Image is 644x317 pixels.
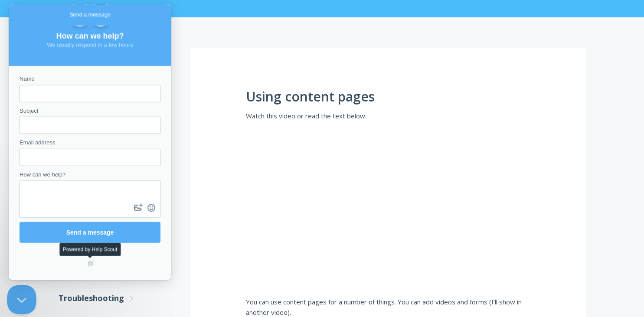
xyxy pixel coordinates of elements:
span: You can use content pages for a number of things. You can add videos and forms (I’ll show in anot... [246,297,522,317]
span: Powered by Help Scout [51,239,112,252]
button: Send a message [11,218,152,239]
iframe: Help Scout Beacon - Live Chat, Contact Form, and Knowledge Base [9,4,171,280]
iframe: Help Scout Beacon - Close [7,285,36,314]
span: Subject [11,103,29,110]
iframe: Using Content Pages [246,127,530,284]
span: Email address [11,135,46,141]
span: How can we help? [47,27,115,36]
span: Send a message [58,225,105,232]
button: Emoji Picker [136,196,149,210]
span: Send a message [61,6,102,15]
a: Powered by Help Scout [78,256,85,263]
span: We usually respond in a few hours [38,37,124,44]
h1: Using content pages [246,89,530,104]
p: Watch this video or read the text below. [246,111,530,121]
a: Troubleshooting [59,287,173,310]
span: Name [11,71,26,78]
span: How can we help? [11,167,57,173]
button: Attach a file [123,196,136,210]
form: Contact form [11,70,152,239]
